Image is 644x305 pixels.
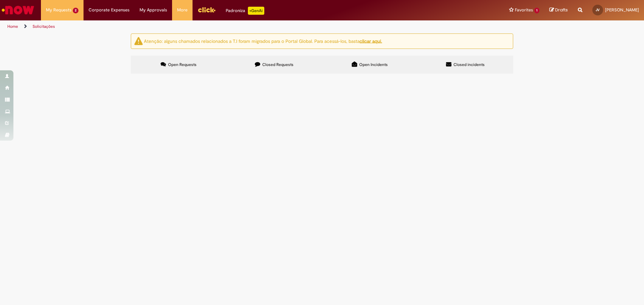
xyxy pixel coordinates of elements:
[555,7,568,13] span: Drafts
[453,62,485,67] span: Closed incidents
[248,7,264,15] p: +GenAi
[73,8,78,13] span: 2
[46,7,71,13] span: My Requests
[605,7,639,13] span: [PERSON_NAME]
[7,24,18,29] a: Home
[33,24,55,29] a: Solicitações
[5,20,424,33] ul: Page breadcrumbs
[1,3,35,17] img: ServiceNow
[89,7,129,13] span: Corporate Expenses
[177,7,187,13] span: More
[144,38,382,44] ng-bind-html: Atenção: alguns chamados relacionados a T.I foram migrados para o Portal Global. Para acessá-los,...
[360,38,382,44] a: clicar aqui.
[549,7,568,13] a: Drafts
[359,62,388,67] span: Open Incidents
[198,5,216,15] img: click_logo_yellow_360x200.png
[226,7,264,15] div: Padroniza
[168,62,197,67] span: Open Requests
[534,8,539,13] span: 1
[515,7,533,13] span: Favorites
[140,7,167,13] span: My Approvals
[262,62,293,67] span: Closed Requests
[596,8,600,12] span: JV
